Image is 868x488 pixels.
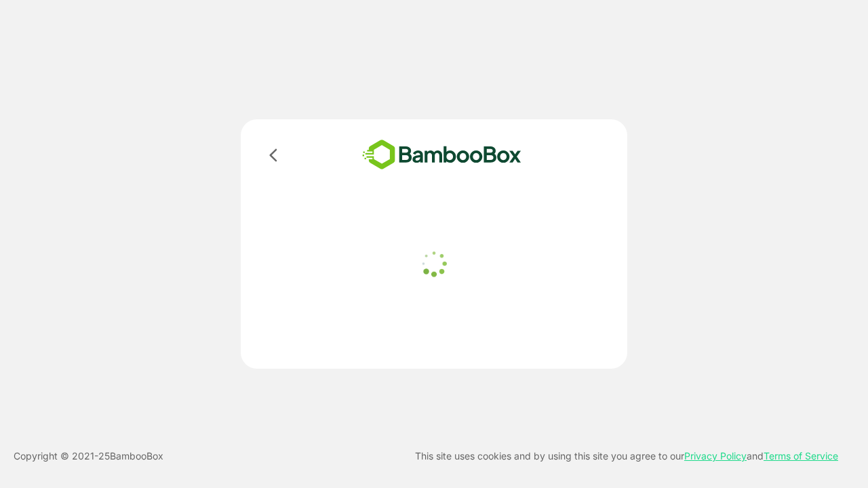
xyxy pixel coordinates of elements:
img: loader [417,247,451,281]
p: Copyright © 2021- 25 BambooBox [14,448,163,464]
p: This site uses cookies and by using this site you agree to our and [415,448,838,464]
img: bamboobox [342,136,541,174]
a: Privacy Policy [684,450,747,462]
a: Terms of Service [764,450,838,462]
